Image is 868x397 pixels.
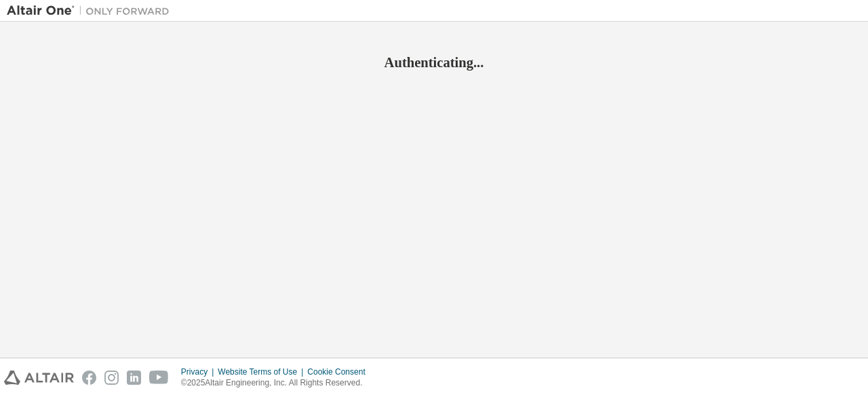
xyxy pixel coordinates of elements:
img: Altair One [7,4,176,18]
div: Privacy [181,366,218,377]
div: Website Terms of Use [218,366,307,377]
p: © 2025 Altair Engineering, Inc. All Rights Reserved. [181,377,374,389]
h2: Authenticating... [7,54,861,71]
img: altair_logo.svg [4,371,74,385]
div: Cookie Consent [307,366,373,377]
img: instagram.svg [104,371,119,385]
img: facebook.svg [82,371,96,385]
img: youtube.svg [149,371,169,385]
img: linkedin.svg [127,371,141,385]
